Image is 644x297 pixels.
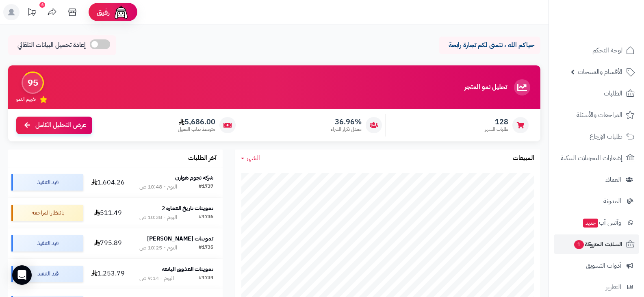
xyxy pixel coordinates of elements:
[139,183,177,191] div: اليوم - 10:48 ص
[554,105,639,125] a: المراجعات والأسئلة
[199,274,213,282] div: #1734
[11,174,83,191] div: قيد التنفيذ
[175,173,213,182] strong: شركة نجوم هوازن
[331,126,362,133] span: معدل تكرار الشراء
[582,217,621,228] span: وآتس آب
[554,234,639,254] a: السلات المتروكة1
[577,109,622,121] span: المراجعات والأسئلة
[554,277,639,297] a: التقارير
[554,148,639,168] a: إشعارات التحويلات البنكية
[603,195,621,207] span: المدونة
[147,234,213,243] strong: تموينات [PERSON_NAME]
[331,117,362,126] span: 36.96%
[188,155,217,162] h3: آخر الطلبات
[605,174,621,185] span: العملاء
[87,228,130,258] td: 795.89
[139,213,177,221] div: اليوم - 10:38 ص
[87,259,130,289] td: 1,253.79
[35,121,86,130] span: عرض التحليل الكامل
[139,244,177,252] div: اليوم - 10:25 ص
[573,238,622,250] span: السلات المتروكة
[178,126,215,133] span: متوسط طلب العميل
[561,152,622,164] span: إشعارات التحويلات البنكية
[590,131,622,142] span: طلبات الإرجاع
[11,266,83,282] div: قيد التنفيذ
[11,235,83,251] div: قيد التنفيذ
[12,265,32,285] div: Open Intercom Messenger
[16,117,92,134] a: عرض التحليل الكامل
[554,213,639,232] a: وآتس آبجديد
[199,183,213,191] div: #1737
[199,213,213,221] div: #1736
[589,22,636,39] img: logo-2.png
[162,265,213,273] strong: تموينات العذوق اليانعه
[586,260,621,271] span: أدوات التسويق
[554,84,639,103] a: الطلبات
[11,205,83,221] div: بانتظار المراجعة
[178,117,215,126] span: 5,686.00
[87,167,130,197] td: 1,604.26
[97,7,110,17] span: رفيق
[247,153,260,163] span: الشهر
[162,204,213,212] strong: تموينات تاريخ العمارة 2
[592,45,622,56] span: لوحة التحكم
[554,191,639,211] a: المدونة
[574,240,584,249] span: 1
[554,256,639,275] a: أدوات التسويق
[17,41,86,50] span: إعادة تحميل البيانات التلقائي
[139,274,174,282] div: اليوم - 9:14 ص
[87,198,130,228] td: 511.49
[554,127,639,146] a: طلبات الإرجاع
[485,117,508,126] span: 128
[554,170,639,189] a: العملاء
[554,41,639,60] a: لوحة التحكم
[485,126,508,133] span: طلبات الشهر
[606,282,621,293] span: التقارير
[39,2,45,8] div: 6
[241,154,260,163] a: الشهر
[113,4,129,20] img: ai-face.png
[604,88,622,99] span: الطلبات
[464,84,507,91] h3: تحليل نمو المتجر
[583,219,598,228] span: جديد
[445,41,534,50] p: حياكم الله ، نتمنى لكم تجارة رابحة
[513,155,534,162] h3: المبيعات
[22,4,42,22] a: تحديثات المنصة
[16,96,36,103] span: تقييم النمو
[578,66,622,78] span: الأقسام والمنتجات
[199,244,213,252] div: #1735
